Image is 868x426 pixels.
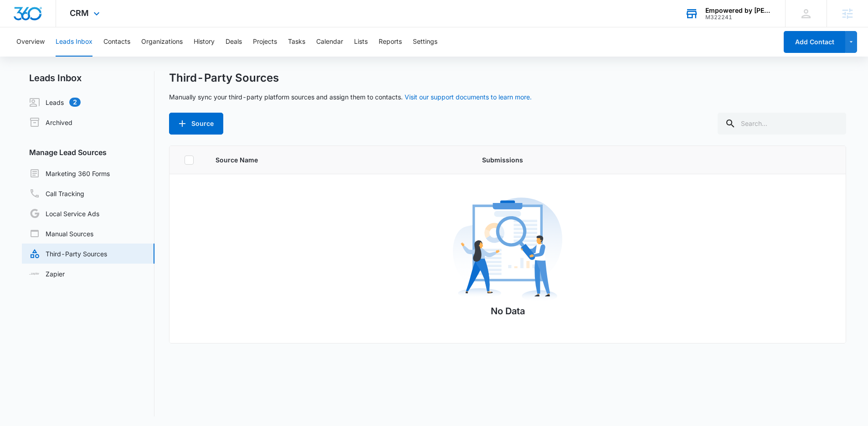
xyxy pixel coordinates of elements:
[29,188,84,199] a: Call Tracking
[16,27,45,57] button: Overview
[316,27,343,57] button: Calendar
[784,31,845,53] button: Add Contact
[29,248,107,259] a: Third-Party Sources
[482,155,721,165] span: Submissions
[103,27,130,57] button: Contacts
[29,228,93,239] a: Manual Sources
[22,147,154,158] h3: Manage Lead Sources
[405,93,532,101] a: Visit our support documents to learn more.
[705,14,772,21] div: account id
[226,27,242,57] button: Deals
[169,92,532,102] p: Manually sync your third-party platform sources and assign them to contacts.
[141,27,183,57] button: Organizations
[29,117,72,128] a: Archived
[194,27,215,57] button: History
[29,168,110,179] a: Marketing 360 Forms
[169,71,279,85] h1: Third-Party Sources
[705,7,772,14] div: account name
[29,97,81,108] a: Leads2
[491,304,525,318] h1: No Data
[253,27,277,57] button: Projects
[22,71,154,85] h2: Leads Inbox
[70,8,89,18] span: CRM
[29,269,65,279] a: Zapier
[288,27,305,57] button: Tasks
[413,27,437,57] button: Settings
[29,208,99,219] a: Local Service Ads
[56,27,92,57] button: Leads Inbox
[379,27,402,57] button: Reports
[354,27,368,57] button: Lists
[169,113,223,135] button: Source
[453,195,562,304] img: No Data
[216,155,461,165] span: Source Name
[718,113,846,135] input: Search...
